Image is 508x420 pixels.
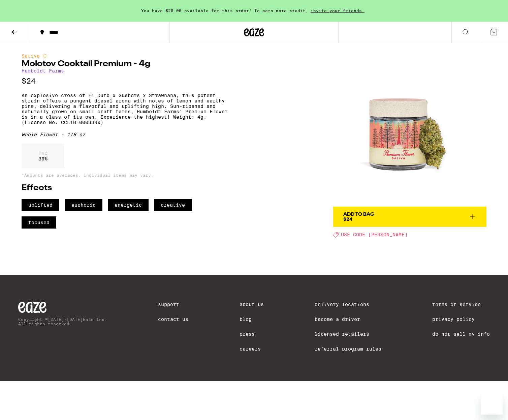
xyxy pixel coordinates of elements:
a: Privacy Policy [432,317,490,322]
a: Careers [240,346,264,352]
p: An explosive cross of F1 Durb x Gushers x Strawnana, this potent strain offers a pungent diesel a... [22,93,231,125]
span: euphoric [65,199,102,211]
span: energetic [108,199,149,211]
a: Blog [240,317,264,322]
span: focused [22,216,56,229]
a: Become a Driver [315,317,381,322]
a: Terms of Service [432,302,490,307]
p: $24 [22,77,231,85]
a: Press [240,331,264,337]
p: *Amounts are averages, individual items may vary. [22,173,231,177]
div: Whole Flower - 1/8 oz [22,132,231,137]
p: THC [38,151,47,156]
a: Humboldt Farms [22,68,64,73]
a: Do Not Sell My Info [432,331,490,337]
span: uplifted [22,199,59,211]
h2: Effects [22,184,231,192]
span: $24 [343,216,352,222]
a: Support [158,302,188,307]
a: Contact Us [158,317,188,322]
span: USE CODE [PERSON_NAME] [341,232,408,238]
img: sativaColor.svg [42,53,47,59]
p: Copyright © [DATE]-[DATE] Eaze Inc. All rights reserved. [18,317,107,326]
iframe: Button to launch messaging window [481,393,503,415]
a: About Us [240,302,264,307]
span: creative [154,199,192,211]
a: Delivery Locations [315,302,381,307]
button: Add To Bag$24 [333,207,486,227]
span: invite your friends. [308,8,367,13]
a: Referral Program Rules [315,346,381,352]
div: Add To Bag [343,212,374,217]
div: Sativa [22,53,231,59]
div: 30 % [22,144,64,168]
h1: Molotov Cocktail Premium - 4g [22,60,231,68]
a: Licensed Retailers [315,331,381,337]
img: Humboldt Farms - Molotov Cocktail Premium - 4g [333,53,486,207]
span: You have $20.00 available for this order! To earn more credit, [141,8,308,13]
